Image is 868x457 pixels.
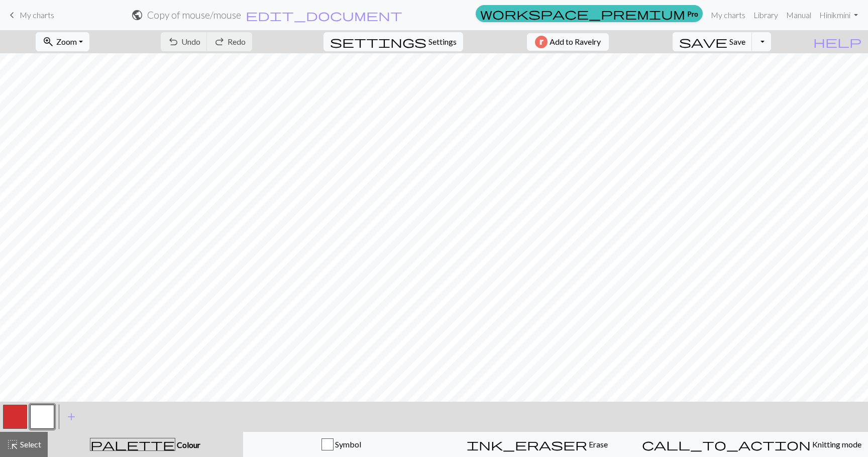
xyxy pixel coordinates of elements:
[20,10,54,20] span: My charts
[90,437,175,451] span: palette
[243,432,440,457] button: Symbol
[334,439,361,449] span: Symbol
[550,36,601,48] span: Add to Ravelry
[535,36,548,48] img: Ravelry
[813,35,861,49] span: help
[323,32,463,51] button: SettingsSettings
[56,37,77,46] span: Zoom
[6,7,54,24] a: My charts
[673,32,752,51] button: Save
[707,5,749,25] a: My charts
[467,437,587,451] span: ink_eraser
[729,37,745,46] span: Save
[642,437,811,451] span: call_to_action
[811,439,861,449] span: Knitting mode
[679,35,727,49] span: save
[246,8,402,22] span: edit_document
[439,432,635,457] button: Erase
[147,9,241,21] h2: Copy of mouse / mouse
[782,5,815,25] a: Manual
[527,33,609,51] button: Add to Ravelry
[175,440,200,449] span: Colour
[815,5,862,25] a: Hinikmini
[587,439,608,449] span: Erase
[330,36,426,48] i: Settings
[7,437,19,451] span: highlight_alt
[749,5,782,25] a: Library
[6,8,18,22] span: keyboard_arrow_left
[635,432,868,457] button: Knitting mode
[131,8,143,22] span: public
[36,32,89,51] button: Zoom
[42,35,54,49] span: zoom_in
[428,36,457,48] span: Settings
[65,410,77,424] span: add
[330,35,426,49] span: settings
[476,5,703,22] a: Pro
[48,432,243,457] button: Colour
[19,439,41,449] span: Select
[480,7,685,21] span: workspace_premium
